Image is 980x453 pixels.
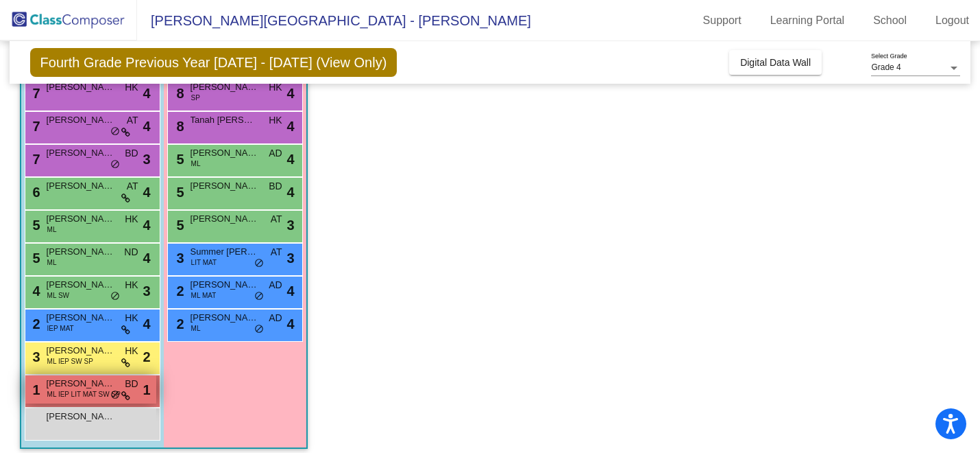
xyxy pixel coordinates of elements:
[173,185,184,200] span: 5
[191,290,217,301] span: ML MAT
[191,323,201,334] span: ML
[29,119,40,134] span: 7
[30,48,397,77] span: Fourth Grade Previous Year [DATE] - [DATE] (View Only)
[286,182,294,202] span: 4
[173,218,184,233] span: 5
[29,316,40,332] span: 2
[47,257,57,268] span: ML
[191,159,201,169] span: ML
[110,126,120,137] span: do_not_disturb_alt
[191,245,259,259] span: Summer [PERSON_NAME]
[173,316,184,332] span: 2
[269,146,282,161] span: AD
[143,83,150,104] span: 4
[191,311,259,325] span: [PERSON_NAME]
[191,212,259,226] span: [PERSON_NAME]
[286,215,294,235] span: 3
[269,311,282,325] span: AD
[173,283,184,299] span: 2
[191,80,259,94] span: [PERSON_NAME]
[29,283,40,299] span: 4
[692,10,752,32] a: Support
[47,410,115,423] span: [PERSON_NAME]
[143,314,150,334] span: 4
[173,119,184,134] span: 8
[254,291,264,302] span: do_not_disturb_alt
[269,113,282,128] span: HK
[47,212,115,226] span: [PERSON_NAME]
[47,113,115,127] span: [PERSON_NAME]
[47,245,115,259] span: [PERSON_NAME]
[740,57,811,68] span: Digital Data Wall
[29,251,40,266] span: 5
[47,224,57,235] span: ML
[47,389,121,399] span: ML IEP LIT MAT SW SP
[137,10,531,32] span: [PERSON_NAME][GEOGRAPHIC_DATA] - [PERSON_NAME]
[286,314,294,334] span: 4
[191,113,259,127] span: Tanah [PERSON_NAME]
[191,278,259,292] span: [PERSON_NAME]
[269,278,282,292] span: AD
[47,278,115,292] span: [PERSON_NAME]
[110,291,120,302] span: do_not_disturb_alt
[29,382,40,397] span: 1
[127,113,138,128] span: AT
[143,248,150,268] span: 4
[125,344,138,358] span: HK
[143,281,150,301] span: 3
[173,86,184,101] span: 8
[47,344,115,358] span: [PERSON_NAME]
[47,290,69,301] span: ML SW
[125,146,138,161] span: BD
[862,10,918,32] a: School
[124,245,138,259] span: ND
[29,152,40,167] span: 7
[729,50,822,75] button: Digital Data Wall
[191,93,200,103] span: SP
[110,390,120,401] span: do_not_disturb_alt
[29,349,40,364] span: 3
[29,86,40,101] span: 7
[254,258,264,269] span: do_not_disturb_alt
[143,182,150,202] span: 4
[143,215,150,235] span: 4
[47,323,74,334] span: IEP MAT
[191,146,259,160] span: [PERSON_NAME]
[143,347,150,367] span: 2
[127,179,138,194] span: AT
[110,159,120,170] span: do_not_disturb_alt
[29,218,40,233] span: 5
[143,116,150,137] span: 4
[47,377,115,391] span: [PERSON_NAME]
[125,278,138,292] span: HK
[286,116,294,137] span: 4
[269,80,282,95] span: HK
[143,380,150,400] span: 1
[286,83,294,104] span: 4
[47,80,115,94] span: [PERSON_NAME]
[759,10,856,32] a: Learning Portal
[125,212,138,226] span: HK
[143,149,150,170] span: 3
[269,179,282,194] span: BD
[254,324,264,335] span: do_not_disturb_alt
[125,377,138,391] span: BD
[125,311,138,325] span: HK
[125,80,138,95] span: HK
[286,248,294,268] span: 3
[271,245,282,259] span: AT
[47,179,115,193] span: [PERSON_NAME]
[191,179,259,193] span: [PERSON_NAME]
[173,251,184,266] span: 3
[924,10,980,32] a: Logout
[191,257,217,268] span: LIT MAT
[29,185,40,200] span: 6
[173,152,184,167] span: 5
[47,311,115,325] span: [PERSON_NAME]
[286,149,294,170] span: 4
[871,62,901,72] span: Grade 4
[47,356,93,367] span: ML IEP SW SP
[286,281,294,301] span: 4
[47,146,115,160] span: [PERSON_NAME]
[271,212,282,226] span: AT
